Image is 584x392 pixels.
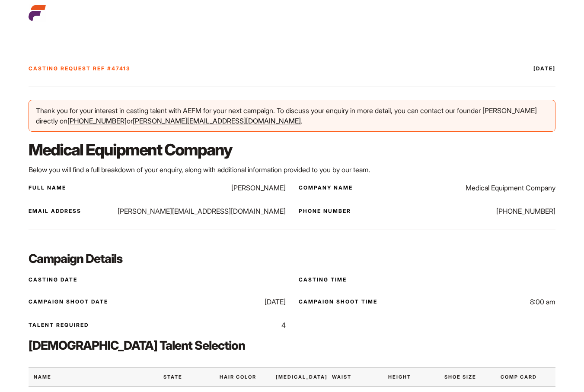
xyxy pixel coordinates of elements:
[133,117,301,125] a: [PERSON_NAME][EMAIL_ADDRESS][DOMAIN_NAME]
[231,183,286,193] p: [PERSON_NAME]
[29,250,555,267] h3: Campaign Details
[383,367,439,387] div: Height
[327,367,383,387] div: Waist
[29,337,555,354] h3: [DEMOGRAPHIC_DATA] Talent Selection
[530,297,555,307] p: 8:00 am
[29,65,287,73] p: Casting Request Ref #47413
[439,367,495,387] div: Shoe Size
[299,207,351,215] p: Phone Number
[214,367,271,387] div: Hair Color
[29,321,89,329] p: Talent Required
[297,65,555,73] p: [DATE]
[29,164,555,175] p: Below you will find a full breakdown of your enquiry, along with additional information provided ...
[29,207,81,215] p: Email Address
[29,139,555,161] h2: Medical Equipment Company
[466,183,555,193] p: Medical Equipment Company
[265,297,286,307] p: [DATE]
[29,184,66,192] p: Full Name
[299,184,353,192] p: Company Name
[29,100,555,132] div: Thank you for your interest in casting talent with AEFM for your next campaign. To discuss your e...
[29,4,46,22] img: cropped-aefm-brand-fav-22-square.png
[281,320,286,330] p: 4
[496,206,555,216] p: ‪[PHONE_NUMBER]‬
[29,367,158,387] div: Name
[158,367,214,387] div: State
[29,298,108,306] p: Campaign Shoot Date
[29,276,77,284] p: Casting Date
[299,298,377,306] p: Campaign Shoot Time
[495,367,569,387] div: Comp Card
[67,117,127,125] a: [PHONE_NUMBER]
[118,206,286,216] p: [PERSON_NAME][EMAIL_ADDRESS][DOMAIN_NAME]
[299,276,347,284] p: Casting Time
[271,367,327,387] div: [MEDICAL_DATA]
